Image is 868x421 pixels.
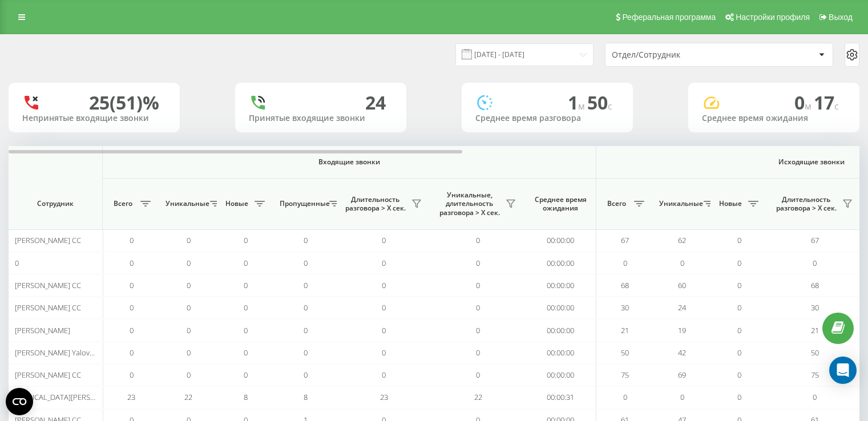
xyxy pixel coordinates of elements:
span: Сотрудник [18,199,92,208]
span: 0 [623,392,627,402]
span: м [805,100,814,112]
span: 75 [811,370,819,380]
span: 0 [623,258,627,268]
span: 0 [130,347,134,358]
span: 0 [187,258,191,268]
div: Отдел/Сотрудник [612,50,748,60]
span: 0 [737,302,741,313]
span: 24 [678,302,686,313]
span: 50 [621,347,629,358]
span: 0 [737,347,741,358]
span: [PERSON_NAME] CC [15,280,81,290]
span: 0 [476,280,480,290]
span: Уникальные [659,199,700,208]
span: [PERSON_NAME] [15,325,70,335]
span: 0 [244,258,248,268]
span: 0 [244,325,248,335]
span: 0 [737,280,741,290]
span: 0 [476,235,480,245]
td: 00:00:00 [525,252,596,274]
span: 0 [737,235,741,245]
span: c [608,100,612,112]
div: Open Intercom Messenger [829,357,857,384]
span: 50 [811,347,819,358]
span: 0 [15,258,19,268]
span: Новые [716,199,745,208]
span: Реферальная программа [622,13,716,22]
span: 0 [244,280,248,290]
td: 00:00:00 [525,342,596,364]
span: 0 [737,258,741,268]
span: 0 [304,325,308,335]
span: [MEDICAL_DATA][PERSON_NAME] CC [15,392,137,402]
div: Непринятые входящие звонки [22,114,166,123]
span: 0 [737,370,741,380]
span: 0 [187,325,191,335]
span: 0 [304,370,308,380]
span: 62 [678,235,686,245]
span: [PERSON_NAME] CC [15,235,81,245]
div: Принятые входящие звонки [249,114,393,123]
span: [PERSON_NAME] CC [15,370,81,380]
span: c [834,100,839,112]
span: Всего [602,199,631,208]
span: 0 [130,325,134,335]
span: 0 [244,302,248,313]
span: 42 [678,347,686,358]
span: 0 [476,258,480,268]
button: Open CMP widget [6,388,33,415]
span: 30 [811,302,819,313]
span: Среднее время ожидания [534,195,587,213]
span: Пропущенные [280,199,326,208]
span: Длительность разговора > Х сек. [773,195,839,213]
span: 0 [130,302,134,313]
span: 0 [304,235,308,245]
span: 8 [244,392,248,402]
span: 0 [130,280,134,290]
span: 0 [382,325,386,335]
span: Новые [223,199,251,208]
span: Длительность разговора > Х сек. [342,195,408,213]
span: 75 [621,370,629,380]
span: 0 [737,392,741,402]
span: 0 [476,302,480,313]
span: 0 [794,90,814,115]
span: 0 [813,392,817,402]
span: 0 [680,258,684,268]
span: 0 [130,258,134,268]
span: 0 [187,302,191,313]
td: 00:00:31 [525,386,596,408]
span: Входящие звонки [132,157,566,167]
span: Уникальные, длительность разговора > Х сек. [437,191,502,217]
td: 00:00:00 [525,274,596,297]
span: 68 [621,280,629,290]
span: 0 [244,347,248,358]
span: 0 [244,370,248,380]
span: 0 [382,370,386,380]
span: 0 [813,258,817,268]
td: 00:00:00 [525,364,596,386]
span: 0 [187,280,191,290]
span: 67 [811,235,819,245]
span: 0 [680,392,684,402]
td: 00:00:00 [525,319,596,341]
span: 0 [304,280,308,290]
span: Выход [829,13,853,22]
span: 17 [814,90,839,115]
span: 22 [474,392,482,402]
span: 0 [382,280,386,290]
span: [PERSON_NAME] Yalovenko CC [15,347,117,358]
span: 0 [476,370,480,380]
span: 22 [184,392,192,402]
span: 68 [811,280,819,290]
span: 21 [811,325,819,335]
span: 0 [476,325,480,335]
span: 0 [304,347,308,358]
span: 69 [678,370,686,380]
span: 8 [304,392,308,402]
span: 0 [382,258,386,268]
div: Среднее время ожидания [702,114,846,123]
span: 19 [678,325,686,335]
span: 1 [568,90,587,115]
span: Настройки профиля [736,13,810,22]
